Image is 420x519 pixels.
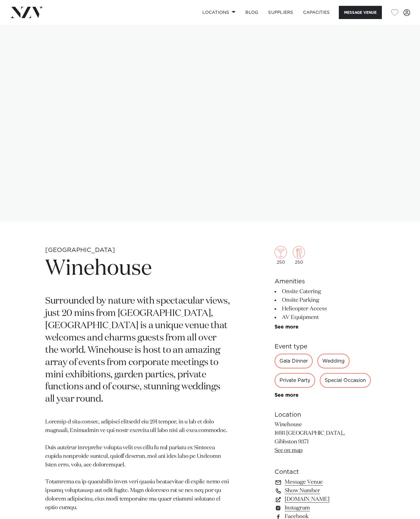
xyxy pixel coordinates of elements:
[275,373,315,388] div: Private Party
[10,7,43,18] img: nzv-logo.png
[293,246,305,258] img: dining.png
[275,448,303,453] a: See on map
[275,296,375,305] li: Onsite Parking
[293,246,305,265] div: 250
[275,486,375,495] a: Show Number
[45,295,231,406] p: Surrounded by nature with spectacular views, just 20 mins from [GEOGRAPHIC_DATA], [GEOGRAPHIC_DAT...
[298,6,335,19] a: Capacities
[320,373,371,388] div: Special Occasion
[275,313,375,322] li: AV Equipment
[197,6,240,19] a: Locations
[275,504,375,512] a: Instagram
[45,247,115,253] small: [GEOGRAPHIC_DATA]
[275,277,375,286] h6: Amenities
[275,305,375,313] li: Helicopter Access
[275,495,375,504] a: [DOMAIN_NAME]
[275,246,287,265] div: 250
[275,342,375,351] h6: Event type
[317,354,350,368] div: Wedding
[275,287,375,296] li: Onsite Catering
[240,6,263,19] a: BLOG
[339,6,382,19] button: Message Venue
[275,410,375,419] h6: Location
[45,255,231,283] h1: Winehouse
[275,478,375,486] a: Message Venue
[275,421,375,455] p: Winehouse 1693 [GEOGRAPHIC_DATA],, Gibbston 9371
[275,467,375,477] h6: Contact
[275,246,287,258] img: cocktail.png
[263,6,298,19] a: SUPPLIERS
[275,354,313,368] div: Gala Dinner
